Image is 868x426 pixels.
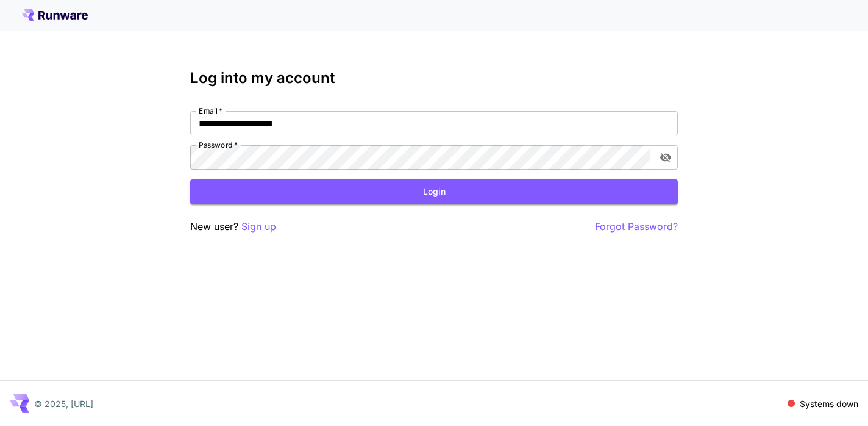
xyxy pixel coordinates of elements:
[34,397,93,410] p: © 2025, [URL]
[800,397,858,410] p: Systems down
[199,106,222,116] label: Email
[190,219,276,234] p: New user?
[595,219,678,234] button: Forgot Password?
[190,70,678,87] h3: Log into my account
[241,219,276,234] button: Sign up
[190,179,678,204] button: Login
[199,140,238,150] label: Password
[655,146,677,168] button: toggle password visibility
